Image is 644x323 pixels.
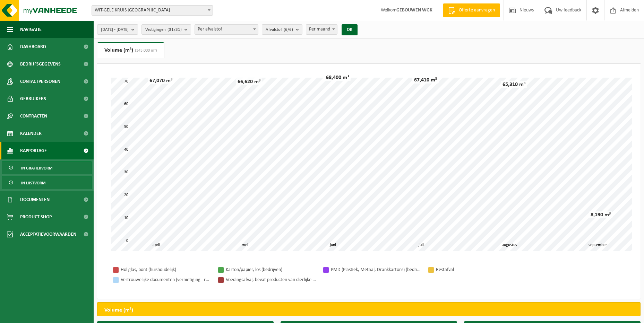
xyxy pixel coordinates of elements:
span: In lijstvorm [21,176,45,190]
span: Contracten [20,107,47,125]
span: Bedrijfsgegevens [20,55,61,73]
div: Hol glas, bont (huishoudelijk) [121,265,211,274]
span: (343,000 m³) [133,49,157,53]
span: Product Shop [20,208,52,226]
span: Rapportage [20,142,47,159]
span: Kalender [20,125,42,142]
span: WIT-GELE KRUIS OOST-VLAANDEREN [92,5,213,16]
div: Restafval [436,265,526,274]
span: In grafiekvorm [21,161,52,175]
div: 67,410 m³ [412,77,439,84]
div: Vertrouwelijke documenten (vernietiging - recyclage) [121,276,211,284]
span: Acceptatievoorwaarden [20,226,76,243]
span: Offerte aanvragen [457,7,497,14]
count: (31/31) [168,27,182,32]
button: OK [342,24,358,35]
div: 66,620 m³ [236,78,262,85]
a: Offerte aanvragen [443,3,500,17]
a: In grafiekvorm [2,161,92,174]
span: Dashboard [20,38,46,55]
div: PMD (Plastiek, Metaal, Drankkartons) (bedrijven) [331,265,421,274]
span: Afvalstof [266,25,293,35]
div: 8,190 m³ [589,211,612,218]
span: Navigatie [20,21,42,38]
span: Per maand [306,24,337,35]
span: Gebruikers [20,90,46,107]
button: [DATE] - [DATE] [97,24,138,35]
button: Vestigingen(31/31) [141,24,191,35]
button: Afvalstof(6/6) [262,24,302,35]
count: (6/6) [284,27,293,32]
div: Karton/papier, los (bedrijven) [226,265,316,274]
span: Per afvalstof [195,24,258,35]
div: 68,400 m³ [324,74,351,81]
span: Contactpersonen [20,73,60,90]
span: Per maand [306,25,337,34]
a: In lijstvorm [2,176,92,189]
h2: Volume (m³) [97,303,140,318]
div: 65,310 m³ [501,81,527,88]
span: WIT-GELE KRUIS OOST-VLAANDEREN [92,6,213,15]
span: Vestigingen [145,25,182,35]
strong: GEBOUWEN WGK [396,8,432,13]
div: 67,070 m³ [148,77,174,84]
span: Per afvalstof [195,25,258,34]
span: Documenten [20,191,50,208]
a: Volume (m³) [97,42,164,58]
div: Voedingsafval, bevat producten van dierlijke oorsprong, onverpakt, categorie 3 [226,276,316,284]
span: [DATE] - [DATE] [101,25,129,35]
